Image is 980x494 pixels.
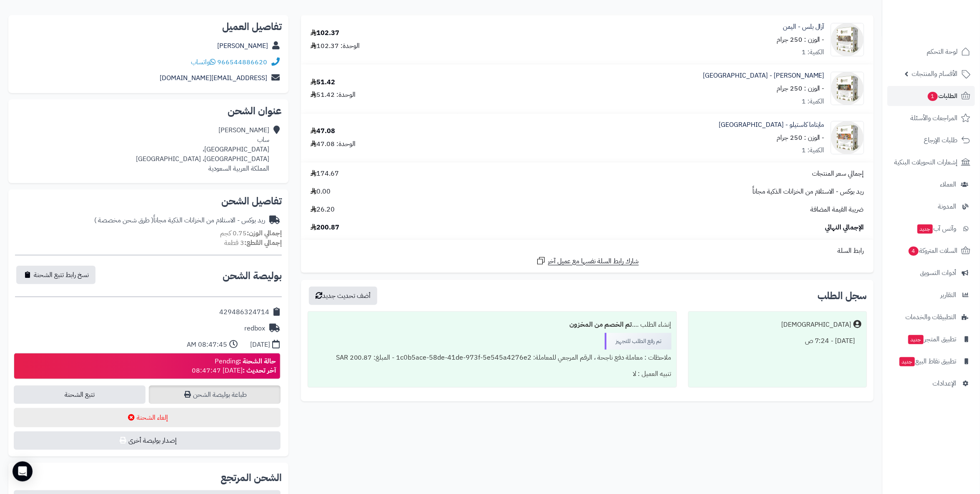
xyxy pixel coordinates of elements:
a: تطبيق نقاط البيعجديد [887,351,975,371]
div: الوحدة: 102.37 [311,41,360,51]
a: المراجعات والأسئلة [887,108,975,128]
span: الإجمالي النهائي [825,223,864,232]
a: لوحة التحكم [887,42,975,62]
strong: حالة الشحنة : [239,356,276,366]
span: تطبيق المتجر [907,333,957,345]
span: 26.20 [311,205,335,214]
div: ريد بوكس - الاستلام من الخزانات الذكية مجاناً [94,216,265,225]
a: [PERSON_NAME] [217,41,268,51]
a: طلبات الإرجاع [887,130,975,150]
h2: تفاصيل العميل [15,22,282,32]
div: Pending [DATE] 08:47:47 [192,357,276,376]
span: إشعارات التحويلات البنكية [895,156,958,168]
button: إصدار بوليصة أخرى [14,431,281,450]
div: [DATE] - 7:24 ص [694,333,862,349]
span: العملاء [940,179,957,190]
span: المدونة [938,201,957,212]
div: 429486324714 [219,307,269,317]
h2: بوليصة الشحن [223,271,282,281]
span: شارك رابط السلة نفسها مع عميل آخر [548,257,639,266]
h3: سجل الطلب [817,291,867,301]
a: التطبيقات والخدمات [887,307,975,327]
strong: إجمالي الوزن: [247,228,282,238]
span: 0.00 [311,187,331,197]
span: طلبات الإرجاع [924,134,958,146]
span: ضريبة القيمة المضافة [810,205,864,214]
small: - الوزن : 250 جرام [777,83,825,93]
span: 1 [928,92,938,101]
span: ( طرق شحن مخصصة ) [94,215,153,225]
small: 3 قطعة [224,238,282,248]
img: logo-2.png [923,21,972,39]
div: تنبيه العميل : لا [313,366,672,382]
a: التقارير [887,285,975,305]
button: نسخ رابط تتبع الشحنة [16,266,95,284]
a: طباعة بوليصة الشحن [149,386,281,404]
button: إلغاء الشحنة [14,408,281,427]
span: جديد [900,357,915,366]
button: أضف تحديث جديد [309,287,377,305]
span: نسخ رابط تتبع الشحنة [34,270,89,280]
span: 174.67 [311,169,339,179]
span: ريد بوكس - الاستلام من الخزانات الذكية مجاناً [752,187,864,197]
span: السلات المتروكة [908,245,958,257]
a: [PERSON_NAME] - [GEOGRAPHIC_DATA] [703,71,825,81]
span: إجمالي سعر المنتجات [812,169,864,179]
a: الطلبات1 [887,86,975,106]
span: تطبيق نقاط البيع [899,355,957,367]
a: آزال بلس - اليمن [783,22,825,32]
a: الإعدادات [887,373,975,393]
span: 4 [909,247,919,256]
a: مايتاما كاستيلو - [GEOGRAPHIC_DATA] [719,120,825,130]
small: 0.75 كجم [220,228,282,238]
a: تتبع الشحنة [14,386,145,404]
strong: آخر تحديث : [243,365,276,376]
span: لوحة التحكم [927,46,958,58]
span: جديد [917,224,933,234]
a: واتساب [191,57,216,67]
div: رابط السلة [304,246,870,256]
div: الكمية: 1 [802,48,825,57]
a: شارك رابط السلة نفسها مع عميل آخر [536,256,639,266]
div: [PERSON_NAME] ساب [GEOGRAPHIC_DATA]، [GEOGRAPHIC_DATA]، [GEOGRAPHIC_DATA] المملكة العربية السعودية [136,126,269,173]
div: إنشاء الطلب .... [313,317,672,333]
h2: تفاصيل الشحن [15,196,282,206]
div: Open Intercom Messenger [13,461,33,481]
span: المراجعات والأسئلة [911,112,958,124]
div: [DEMOGRAPHIC_DATA] [781,320,852,330]
small: - الوزن : 250 جرام [777,133,825,143]
a: المدونة [887,197,975,217]
span: 200.87 [311,223,339,232]
div: الوحدة: 47.08 [311,139,356,149]
h2: عنوان الشحن [15,106,282,116]
img: 1758447655-CarlosGonzales-1-Box-Left-90x90.png [831,72,864,105]
a: 966544886620 [217,57,267,67]
span: وآتس آب [917,223,957,234]
span: التقارير [941,289,957,301]
div: 51.42 [311,78,335,87]
span: أدوات التسويق [920,267,957,279]
a: [EMAIL_ADDRESS][DOMAIN_NAME] [160,73,267,83]
div: 08:47:45 AM [187,340,227,350]
div: 102.37 [311,28,339,38]
span: الطلبات [927,90,958,102]
img: 1758448268-AzaalPlus-1-Box-Left-90x90.png [831,23,864,56]
div: تم رفع الطلب للتجهيز [605,333,672,350]
div: redbox [244,324,265,333]
h2: الشحن المرتجع [221,473,282,483]
b: تم الخصم من المخزون [570,320,632,330]
small: - الوزن : 250 جرام [777,35,825,45]
span: جديد [908,335,924,344]
div: 47.08 [311,126,335,136]
div: الكمية: 1 [802,97,825,106]
div: الوحدة: 51.42 [311,90,356,100]
span: الأقسام والمنتجات [912,68,958,80]
div: الكمية: 1 [802,146,825,155]
div: ملاحظات : معاملة دفع ناجحة ، الرقم المرجعي للمعاملة: 1c0b5ace-58de-41de-973f-5e545a4276e2 - المبل... [313,350,672,366]
a: إشعارات التحويلات البنكية [887,152,975,172]
span: الإعدادات [933,378,957,389]
a: وآتس آبجديد [887,219,975,239]
strong: إجمالي القطع: [244,238,282,248]
a: السلات المتروكة4 [887,241,975,261]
